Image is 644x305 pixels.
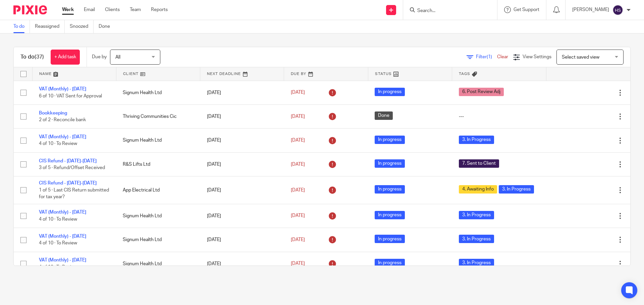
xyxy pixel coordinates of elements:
span: 4 of 10 · To Review [39,241,77,245]
td: [DATE] [200,176,284,204]
span: 2 of 2 · Reconcile bank [39,118,86,122]
span: Filter [476,55,497,59]
a: Reassigned [35,20,65,33]
a: Clients [105,6,120,13]
td: Thriving Communities Cic [116,104,200,128]
a: Done [99,20,115,33]
a: CIS Refund - [DATE]-[DATE] [39,181,97,185]
p: [PERSON_NAME] [572,6,609,13]
h1: To do [20,54,44,61]
span: All [115,55,120,60]
span: [DATE] [291,114,305,119]
a: Email [84,6,95,13]
a: + Add task [51,50,80,65]
span: [DATE] [291,90,305,95]
td: Signum Health Ltd [116,81,200,104]
td: Signum Health Ltd [116,228,200,252]
a: VAT (Monthly) - [DATE] [39,234,86,239]
span: In progress [375,235,405,243]
span: 4 of 10 · To Review [39,265,77,270]
span: In progress [375,136,405,144]
td: Signum Health Ltd [116,204,200,228]
span: 3. In Progress [459,259,494,267]
span: In progress [375,88,405,96]
span: 6 of 10 · VAT Sent for Approval [39,94,102,98]
td: [DATE] [200,104,284,128]
span: [DATE] [291,138,305,143]
span: 3 of 5 · Refund/Offset Received [39,165,105,170]
td: [DATE] [200,152,284,176]
span: 6. Post Review Adj [459,88,504,96]
img: svg%3E [612,5,623,15]
a: Team [130,6,141,13]
span: 1 of 5 · Last CIS Return submitted for tax year? [39,188,109,200]
span: [DATE] [291,261,305,266]
td: [DATE] [200,252,284,276]
span: In progress [375,211,405,219]
span: In progress [375,159,405,168]
span: Select saved view [562,55,599,60]
a: Snoozed [70,20,94,33]
span: 4. Awaiting Info [459,185,497,194]
span: 3. In Progress [459,235,494,243]
span: Get Support [514,7,539,12]
a: CIS Refund - [DATE]-[DATE] [39,159,97,163]
a: VAT (Monthly) - [DATE] [39,135,86,139]
input: Search [417,8,477,14]
span: Done [375,111,393,120]
span: [DATE] [291,188,305,193]
span: 4 of 10 · To Review [39,217,77,222]
td: App Electrical Ltd [116,176,200,204]
p: Due by [92,54,107,60]
td: [DATE] [200,204,284,228]
a: Work [62,6,74,13]
td: Signum Health Ltd [116,129,200,152]
td: Signum Health Ltd [116,252,200,276]
span: In progress [375,259,405,267]
span: View Settings [523,55,551,59]
a: Bookkeeping [39,111,67,116]
span: 7. Sent to Client [459,159,499,168]
span: 3. In Progress [459,211,494,219]
td: R&S Lifts Ltd [116,152,200,176]
span: [DATE] [291,237,305,242]
a: VAT (Monthly) - [DATE] [39,87,86,91]
div: --- [459,113,540,120]
td: [DATE] [200,228,284,252]
span: [DATE] [291,162,305,167]
span: (37) [35,54,44,60]
img: Pixie [13,5,47,14]
a: VAT (Monthly) - [DATE] [39,210,86,215]
span: In progress [375,185,405,194]
span: [DATE] [291,214,305,218]
span: Tags [459,72,470,76]
span: 3. In Progress [499,185,534,194]
span: 3. In Progress [459,136,494,144]
td: [DATE] [200,81,284,104]
a: Clear [497,55,508,59]
a: VAT (Monthly) - [DATE] [39,258,86,262]
a: Reports [151,6,168,13]
td: [DATE] [200,129,284,152]
span: (1) [487,55,492,59]
a: To do [13,20,30,33]
span: 4 of 10 · To Review [39,142,77,146]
